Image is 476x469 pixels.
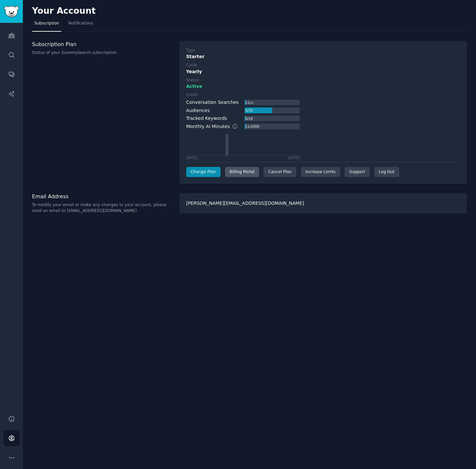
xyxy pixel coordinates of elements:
[32,18,61,32] a: Subscription
[32,50,172,56] p: Status of your GummySearch subscription
[186,167,221,177] a: Change Plan
[186,99,239,106] div: Conversation Searches
[186,68,460,75] div: Yearly
[179,193,467,214] div: [PERSON_NAME][EMAIL_ADDRESS][DOMAIN_NAME]
[374,167,399,177] div: Log Out
[301,167,340,177] a: Increase Limits
[225,167,259,177] div: Billing Portal
[32,193,172,200] h3: Email Address
[288,155,300,160] div: [DATE]
[66,18,96,32] a: Notifications
[186,77,199,83] div: Status
[34,21,59,26] span: Subscription
[186,115,227,122] div: Tracked Keywords
[32,41,172,48] h3: Subscription Plan
[245,123,260,129] div: 11 / 2000
[186,48,195,54] div: Type
[68,21,93,26] span: Notifications
[264,167,296,177] div: Cancel Plan
[186,155,198,160] div: [DATE]
[186,92,198,98] div: Limits
[186,62,197,68] div: Cycle
[186,107,210,114] div: Audiences
[345,167,369,177] a: Support
[4,6,19,17] img: GummySearch logo
[186,83,202,90] span: Active
[245,100,254,105] div: 11 / ∞
[245,107,254,113] div: 5 / 10
[32,202,172,214] p: To modify your email or make any changes to your account, please send an email to [EMAIL_ADDRESS]...
[186,123,245,130] div: Monthly AI Minutes
[186,53,460,60] div: Starter
[245,116,254,121] div: 0 / 10
[32,6,96,16] h2: Your Account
